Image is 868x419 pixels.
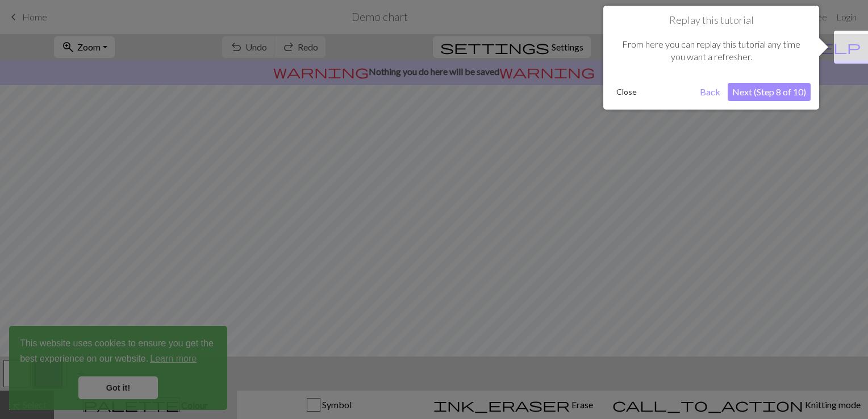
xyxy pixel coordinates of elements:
div: From here you can replay this tutorial any time you want a refresher. [612,27,811,75]
div: Replay this tutorial [603,6,819,110]
button: Next (Step 8 of 10) [728,83,811,101]
button: Back [695,83,725,101]
h1: Replay this tutorial [612,14,811,27]
button: Close [612,83,641,100]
